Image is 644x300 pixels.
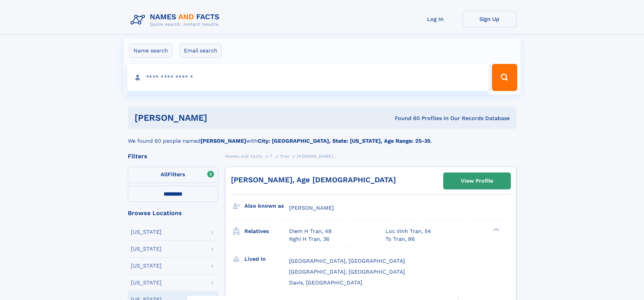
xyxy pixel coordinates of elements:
div: Found 60 Profiles In Our Records Database [301,115,510,122]
div: [US_STATE] [131,280,162,285]
span: All [161,171,168,178]
h1: [PERSON_NAME] [135,114,301,122]
a: Nghi H Tran, 36 [289,235,330,243]
span: T [270,154,272,159]
div: [US_STATE] [131,263,162,269]
a: Log In [408,11,462,27]
h3: Lived in [244,253,289,265]
div: Browse Locations [128,210,218,216]
span: [PERSON_NAME] [289,205,334,211]
a: Sign Up [462,11,517,27]
label: Filters [128,167,218,183]
span: Tran [280,154,289,159]
span: [PERSON_NAME] [297,154,333,159]
a: Tran [280,152,289,160]
button: Search Button [492,64,517,91]
a: To Tran, 86 [385,235,415,243]
span: [GEOGRAPHIC_DATA], [GEOGRAPHIC_DATA] [289,269,405,275]
div: We found 60 people named with . [128,129,517,145]
input: search input [127,64,489,91]
a: Diem H Tran, 48 [289,228,332,235]
label: Name search [129,44,172,58]
a: View Profile [444,173,510,189]
div: [US_STATE] [131,246,162,252]
b: City: [GEOGRAPHIC_DATA], State: [US_STATE], Age Range: 25-35 [258,138,430,144]
div: Filters [128,153,218,159]
div: [US_STATE] [131,229,162,235]
a: Names and Facts [225,152,262,160]
b: [PERSON_NAME] [200,138,246,144]
a: Loc Vinh Tran, 54 [385,228,431,235]
span: [GEOGRAPHIC_DATA], [GEOGRAPHIC_DATA] [289,258,405,264]
div: ❯ [492,228,500,232]
a: T [270,152,272,160]
h3: Also known as [244,200,289,212]
a: [PERSON_NAME], Age [DEMOGRAPHIC_DATA] [231,176,396,184]
label: Email search [180,44,222,58]
div: View Profile [461,173,493,189]
h3: Relatives [244,226,289,237]
span: Davis, [GEOGRAPHIC_DATA] [289,279,362,286]
img: Logo Names and Facts [128,11,225,29]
